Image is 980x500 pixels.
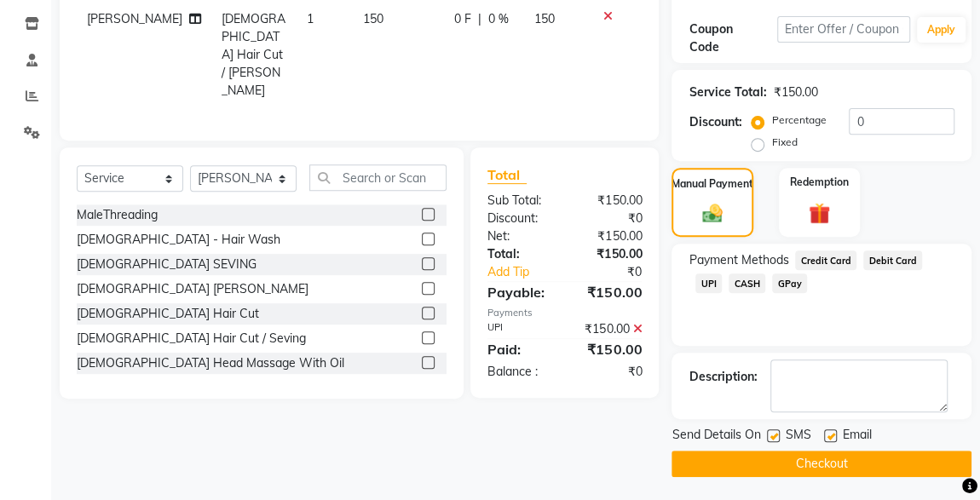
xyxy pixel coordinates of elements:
div: ₹150.00 [773,83,817,101]
div: Net: [475,227,565,245]
span: 150 [534,11,555,26]
button: Checkout [672,451,971,477]
span: Credit Card [795,250,856,270]
div: [DEMOGRAPHIC_DATA] Hair Cut [77,305,259,323]
span: 0 % [488,10,509,28]
div: ₹0 [565,363,655,381]
label: Redemption [790,175,849,190]
span: CASH [729,273,765,293]
button: Apply [917,17,966,43]
div: Paid: [475,339,565,359]
div: ₹150.00 [565,227,655,245]
img: _cash.svg [696,202,729,225]
span: GPay [772,273,807,293]
div: ₹150.00 [565,320,655,338]
input: Search or Scan [309,164,447,191]
span: Payment Methods [689,251,788,269]
div: UPI [475,320,565,338]
div: Payable: [475,282,565,302]
span: 0 F [454,10,471,28]
span: Email [842,426,871,447]
div: Coupon Code [689,20,777,56]
span: Total [487,166,527,184]
div: Discount: [475,210,565,227]
a: Add Tip [475,263,579,281]
div: Payments [487,306,642,320]
span: SMS [785,426,810,447]
div: ₹0 [579,263,654,281]
div: Description: [689,368,757,386]
div: Sub Total: [475,192,565,210]
div: MaleThreading [77,206,158,224]
div: Service Total: [689,83,766,101]
div: ₹150.00 [565,192,655,210]
div: ₹150.00 [565,282,655,302]
label: Percentage [771,112,826,128]
div: [DEMOGRAPHIC_DATA] SEVING [77,256,257,273]
img: _gift.svg [802,200,838,227]
span: | [478,10,481,28]
div: Discount: [689,113,741,131]
div: ₹0 [565,210,655,227]
div: ₹150.00 [565,339,655,359]
div: [DEMOGRAPHIC_DATA] Hair Cut / Seving [77,330,306,348]
div: [DEMOGRAPHIC_DATA] - Hair Wash [77,231,280,249]
div: Balance : [475,363,565,381]
span: UPI [695,273,722,293]
div: [DEMOGRAPHIC_DATA] [PERSON_NAME] [77,280,308,298]
span: [DEMOGRAPHIC_DATA] Hair Cut / [PERSON_NAME] [222,11,285,98]
div: Total: [475,245,565,263]
span: Send Details On [672,426,760,447]
input: Enter Offer / Coupon Code [777,16,910,43]
div: [DEMOGRAPHIC_DATA] Head Massage With Oil [77,354,344,372]
span: Debit Card [863,250,922,270]
span: 150 [363,11,383,26]
span: 1 [307,11,314,26]
label: Fixed [771,135,797,150]
label: Manual Payment [672,176,753,192]
div: ₹150.00 [565,245,655,263]
span: [PERSON_NAME] [87,11,182,26]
